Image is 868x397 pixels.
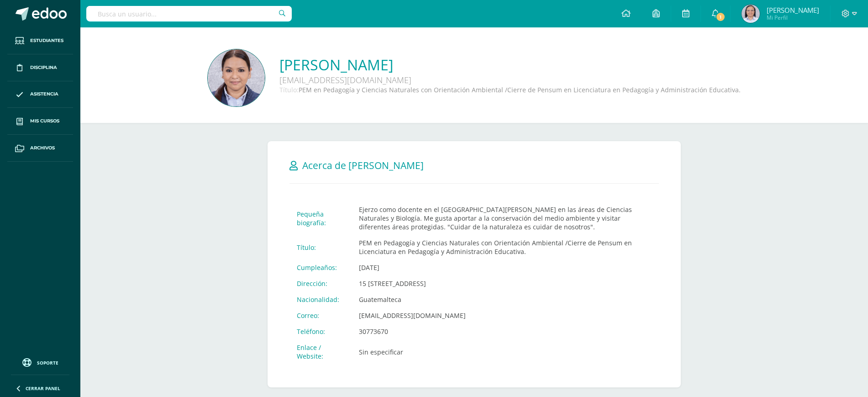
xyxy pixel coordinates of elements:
span: Estudiantes [30,37,63,44]
td: Enlace / Website: [289,339,352,364]
span: Título: [279,85,299,94]
a: Soporte [11,356,69,368]
td: Teléfono: [289,323,352,339]
a: Disciplina [7,54,73,81]
a: Estudiantes [7,27,73,54]
img: 59d9c88bb49f4be47e180cc145cefbbe.png [208,49,265,106]
span: Soporte [37,360,58,366]
span: Mi Perfil [767,14,819,21]
span: Cerrar panel [26,385,60,392]
td: Título: [289,235,352,259]
td: Pequeña biografía: [289,201,352,235]
td: [EMAIL_ADDRESS][DOMAIN_NAME] [352,307,659,323]
span: Archivos [30,144,55,152]
img: 362840c0840221cfc42a5058b27e03ff.png [742,5,760,23]
td: Ejerzo como docente en el [GEOGRAPHIC_DATA][PERSON_NAME] en las áreas de Ciencias Naturales y Bio... [352,201,659,235]
div: [EMAIL_ADDRESS][DOMAIN_NAME] [279,74,553,85]
td: Sin especificar [352,339,659,364]
span: 1 [715,12,726,22]
td: Correo: [289,307,352,323]
input: Busca un usuario... [86,6,292,21]
span: [PERSON_NAME] [767,5,819,15]
span: PEM en Pedagogía y Ciencias Naturales con Orientación Ambiental /Cierre de Pensum en Licenciatura... [299,85,741,94]
td: PEM en Pedagogía y Ciencias Naturales con Orientación Ambiental /Cierre de Pensum en Licenciatura... [352,235,659,259]
span: Disciplina [30,64,57,71]
td: Guatemalteca [352,291,659,307]
td: Cumpleaños: [289,259,352,275]
a: [PERSON_NAME] [279,55,741,74]
span: Asistencia [30,90,58,98]
td: 30773670 [352,323,659,339]
td: Nacionalidad: [289,291,352,307]
td: [DATE] [352,259,659,275]
span: Acerca de [PERSON_NAME] [302,159,424,172]
td: 15 [STREET_ADDRESS] [352,275,659,291]
a: Archivos [7,135,73,162]
a: Asistencia [7,81,73,108]
span: Mis cursos [30,117,59,125]
td: Dirección: [289,275,352,291]
a: Mis cursos [7,108,73,135]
